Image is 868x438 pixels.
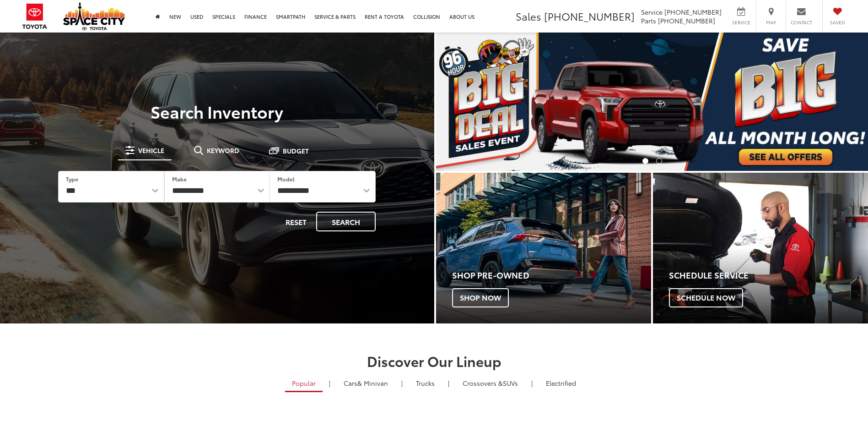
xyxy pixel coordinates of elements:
span: Budget [283,148,309,154]
li: | [529,378,535,388]
span: Map [761,19,781,26]
span: Contact [791,19,812,26]
a: Popular [285,375,323,392]
span: [PHONE_NUMBER] [664,7,722,16]
a: SUVs [456,375,525,391]
span: Saved [827,19,847,26]
h3: Search Inventory [38,102,396,120]
li: | [327,378,333,388]
button: Click to view previous picture. [436,51,501,153]
li: Go to slide number 1. [642,158,648,164]
a: Trucks [409,375,442,391]
h4: Schedule Service [669,271,868,280]
li: | [399,378,405,388]
a: Cars [337,375,395,391]
span: Parts [641,16,656,25]
button: Reset [278,212,314,231]
label: Make [172,175,187,183]
span: [PHONE_NUMBER] [544,9,635,23]
span: Schedule Now [669,288,743,307]
span: & Minivan [357,378,388,388]
span: Service [731,19,751,26]
button: Click to view next picture. [803,51,868,153]
span: Shop Now [452,288,509,307]
span: Sales [516,9,541,23]
span: [PHONE_NUMBER] [658,16,715,25]
a: Schedule Service Schedule Now [653,173,868,323]
div: Toyota [436,173,651,323]
span: Keyword [207,147,239,153]
label: Type [66,175,78,183]
span: Crossovers & [463,378,503,388]
span: Service [641,7,663,16]
span: Vehicle [138,147,164,153]
h4: Shop Pre-Owned [452,271,651,280]
div: Toyota [653,173,868,323]
li: Go to slide number 2. [656,158,662,164]
a: Shop Pre-Owned Shop Now [436,173,651,323]
label: Model [277,175,295,183]
a: Electrified [539,375,583,391]
img: Space City Toyota [63,2,125,30]
button: Search [316,212,376,231]
h2: Discover Our Lineup [112,353,757,368]
li: | [446,378,452,388]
